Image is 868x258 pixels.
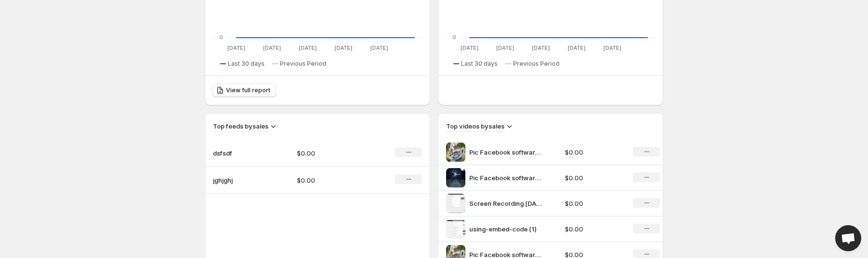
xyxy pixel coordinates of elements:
[299,44,317,51] text: [DATE]
[565,173,622,183] p: $0.00
[469,147,542,157] p: Pic Facebook software plotagraph
[446,219,465,239] img: using-embed-code (1)
[297,175,365,185] p: $0.00
[280,60,326,68] span: Previous Period
[213,175,261,185] p: jghjghj
[452,34,456,41] text: 0
[496,44,514,51] text: [DATE]
[446,121,504,131] h3: Top videos by sales
[565,224,622,234] p: $0.00
[835,225,861,251] div: Open chat
[513,60,560,68] span: Previous Period
[532,44,550,51] text: [DATE]
[226,86,270,94] span: View full report
[469,224,542,234] p: using-embed-code (1)
[461,44,478,51] text: [DATE]
[461,60,498,68] span: Last 30 days
[446,143,465,162] img: Pic Facebook software plotagraph
[469,199,542,208] p: Screen Recording [DATE] 4.21.12 PM
[446,168,465,187] img: Pic Facebook software plotagraph
[212,84,276,97] a: View full report
[469,173,542,183] p: Pic Facebook software plotagraph
[263,44,281,51] text: [DATE]
[219,34,223,41] text: 0
[227,44,245,51] text: [DATE]
[568,44,586,51] text: [DATE]
[603,44,621,51] text: [DATE]
[297,148,365,158] p: $0.00
[565,147,622,157] p: $0.00
[228,60,265,68] span: Last 30 days
[446,194,465,213] img: Screen Recording 2025-03-03 at 4.21.12 PM
[335,44,352,51] text: [DATE]
[213,148,261,158] p: dsfsdf
[213,121,268,131] h3: Top feeds by sales
[370,44,388,51] text: [DATE]
[565,199,622,208] p: $0.00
